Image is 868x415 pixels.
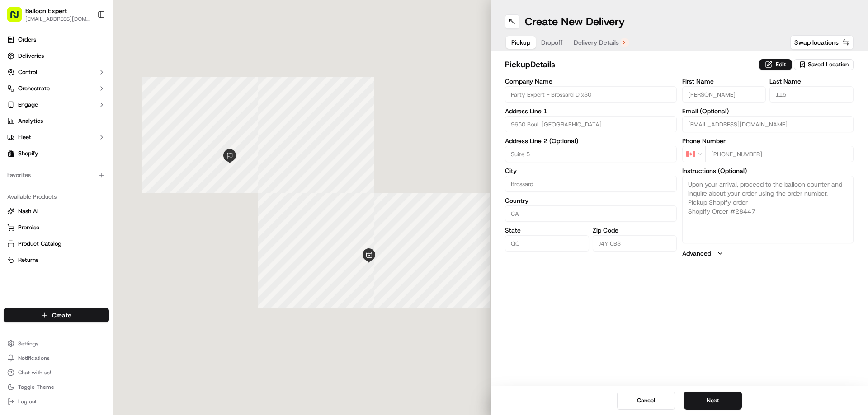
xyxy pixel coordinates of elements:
[18,84,50,93] span: Orchestrate
[541,38,563,47] span: Dropoff
[682,108,854,114] label: Email (Optional)
[593,227,677,233] label: Zip Code
[18,207,38,215] span: Nash AI
[25,6,67,15] button: Balloon Expert
[18,68,37,76] span: Control
[682,249,711,258] label: Advanced
[18,240,61,248] span: Product Catalog
[18,149,38,158] span: Shopify
[7,240,105,248] a: Product Catalog
[505,197,677,204] label: Country
[759,59,792,70] button: Edit
[4,146,109,161] a: Shopify
[4,81,109,96] button: Orchestrate
[18,354,50,362] span: Notifications
[682,86,766,103] input: Enter first name
[505,108,677,114] label: Address Line 1
[682,176,854,243] textarea: Upon your arrival, proceed to the balloon counter and inquire about your order using the order nu...
[7,207,105,215] a: Nash AI
[18,224,39,232] span: Promise
[682,168,854,174] label: Instructions (Optional)
[18,369,51,376] span: Chat with us!
[505,86,677,103] input: Enter company name
[4,114,109,128] a: Analytics
[4,190,109,204] div: Available Products
[705,146,854,162] input: Enter phone number
[18,340,38,347] span: Settings
[18,383,54,391] span: Toggle Theme
[511,38,530,47] span: Pickup
[505,146,677,162] input: Apartment, suite, unit, etc.
[4,253,109,267] button: Returns
[4,337,109,350] button: Settings
[4,381,109,393] button: Toggle Theme
[808,61,849,69] span: Saved Location
[682,116,854,132] input: Enter email address
[4,168,109,182] div: Favorites
[4,308,109,322] button: Create
[4,237,109,251] button: Product Catalog
[525,14,625,29] h1: Create New Delivery
[4,220,109,235] button: Promise
[18,117,43,125] span: Analytics
[4,4,94,25] button: Balloon Expert[EMAIL_ADDRESS][DOMAIN_NAME]
[505,176,677,192] input: Enter city
[769,86,854,103] input: Enter last name
[505,116,677,132] input: Enter address
[18,256,38,264] span: Returns
[505,227,589,233] label: State
[794,58,854,71] button: Saved Location
[593,235,677,252] input: Enter zip code
[4,33,109,47] a: Orders
[505,168,677,174] label: City
[4,204,109,219] button: Nash AI
[18,398,37,405] span: Log out
[52,311,71,320] span: Create
[7,224,105,232] a: Promise
[18,36,36,44] span: Orders
[505,235,589,252] input: Enter state
[18,52,44,60] span: Deliveries
[18,101,38,109] span: Engage
[4,98,109,112] button: Engage
[4,395,109,408] button: Log out
[25,15,90,23] button: [EMAIL_ADDRESS][DOMAIN_NAME]
[684,392,742,410] button: Next
[794,38,839,47] span: Swap locations
[505,138,677,144] label: Address Line 2 (Optional)
[7,256,105,264] a: Returns
[682,78,766,84] label: First Name
[4,65,109,79] button: Control
[682,138,854,144] label: Phone Number
[7,150,14,157] img: Shopify logo
[505,205,677,222] input: Enter country
[682,249,854,258] button: Advanced
[790,35,854,50] button: Swap locations
[617,392,675,410] button: Cancel
[4,366,109,379] button: Chat with us!
[4,352,109,364] button: Notifications
[18,133,31,141] span: Fleet
[4,130,109,145] button: Fleet
[574,38,619,47] span: Delivery Details
[769,78,854,84] label: Last Name
[505,78,677,84] label: Company Name
[4,49,109,63] a: Deliveries
[505,58,754,71] h2: pickup Details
